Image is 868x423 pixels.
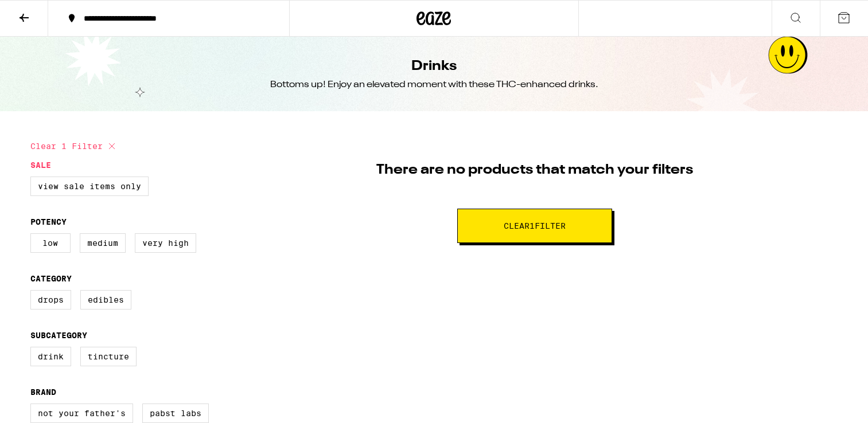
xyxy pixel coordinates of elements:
[457,209,612,243] button: Clear1filter
[142,404,209,423] label: Pabst Labs
[270,79,598,91] div: Bottoms up! Enjoy an elevated moment with these THC-enhanced drinks.
[30,290,71,310] label: Drops
[30,387,56,397] legend: Brand
[504,222,566,230] span: Clear 1 filter
[411,57,457,76] h1: Drinks
[80,290,131,310] label: Edibles
[30,347,71,366] label: Drink
[80,347,137,366] label: Tincture
[30,132,119,160] button: Clear 1 filter
[135,233,196,253] label: Very High
[30,233,71,253] label: Low
[30,160,51,170] legend: Sale
[30,404,133,423] label: Not Your Father's
[30,177,149,196] label: View Sale Items Only
[30,274,72,283] legend: Category
[30,331,87,340] legend: Subcategory
[376,160,693,180] p: There are no products that match your filters
[80,233,126,253] label: Medium
[30,217,67,226] legend: Potency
